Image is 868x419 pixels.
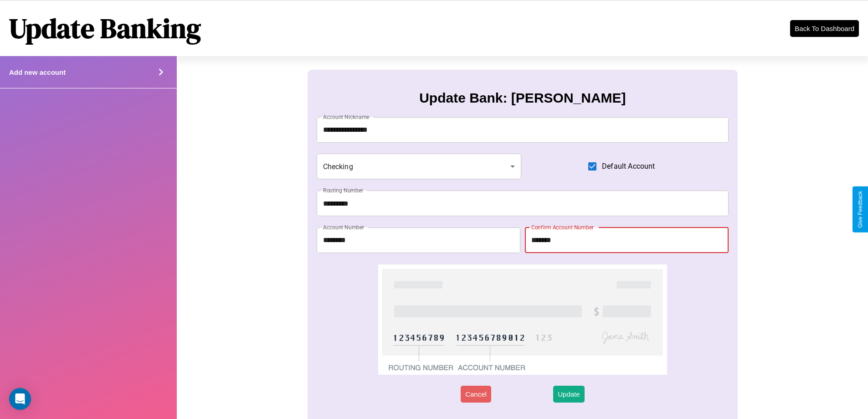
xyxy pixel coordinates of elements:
label: Routing Number [323,186,363,194]
div: Open Intercom Messenger [9,388,31,410]
h1: Update Banking [9,10,201,47]
span: Default Account [602,161,655,172]
h3: Update Bank: [PERSON_NAME] [419,90,626,106]
div: Give Feedback [857,191,863,228]
img: check [378,264,667,375]
div: Checking [317,154,522,179]
label: Account Number [323,223,364,231]
h4: Add new account [9,68,66,76]
label: Account Nickname [323,113,370,121]
label: Confirm Account Number [531,223,594,231]
button: Back To Dashboard [790,20,859,37]
button: Cancel [461,386,491,403]
button: Update [553,386,584,403]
